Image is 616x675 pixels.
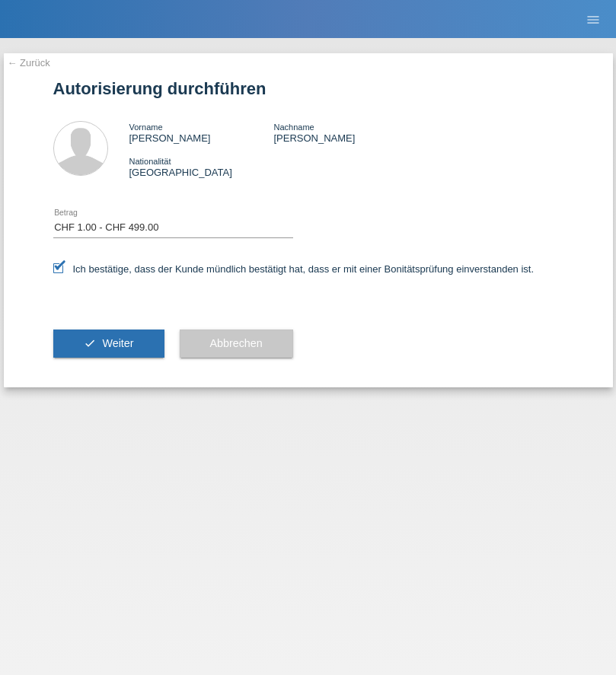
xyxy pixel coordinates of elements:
label: Ich bestätige, dass der Kunde mündlich bestätigt hat, dass er mit einer Bonitätsprüfung einversta... [53,263,535,275]
div: [PERSON_NAME] [129,121,274,144]
button: check Weiter [53,330,164,358]
div: [GEOGRAPHIC_DATA] [129,155,274,178]
a: menu [578,14,608,24]
span: Nationalität [129,157,171,166]
a: ← Zurück [8,57,50,68]
span: Nachname [273,123,314,132]
h1: Autorisierung durchführen [53,79,563,98]
span: Abbrechen [210,337,263,349]
span: Weiter [102,337,133,349]
i: menu [586,12,601,27]
div: [PERSON_NAME] [273,121,418,144]
span: Vorname [129,123,163,132]
button: Abbrechen [180,330,293,358]
i: check [84,337,96,349]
